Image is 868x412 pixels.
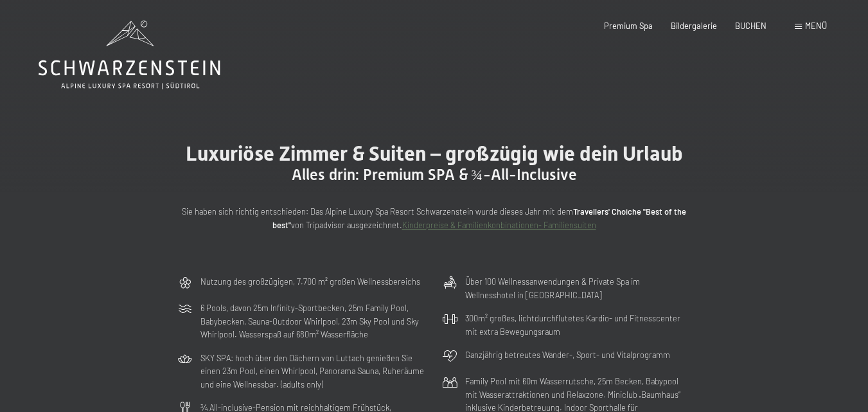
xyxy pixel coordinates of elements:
[465,348,670,361] p: Ganzjährig betreutes Wander-, Sport- und Vitalprogramm
[735,21,766,31] a: BUCHEN
[186,141,683,166] span: Luxuriöse Zimmer & Suiten – großzügig wie dein Urlaub
[200,275,420,288] p: Nutzung des großzügigen, 7.700 m² großen Wellnessbereichs
[465,312,691,338] p: 300m² großes, lichtdurchflutetes Kardio- und Fitnesscenter mit extra Bewegungsraum
[604,21,653,31] a: Premium Spa
[200,352,427,391] p: SKY SPA: hoch über den Dächern von Luttach genießen Sie einen 23m Pool, einen Whirlpool, Panorama...
[177,205,691,231] p: Sie haben sich richtig entschieden: Das Alpine Luxury Spa Resort Schwarzenstein wurde dieses Jahr...
[402,220,596,230] a: Kinderpreise & Familienkonbinationen- Familiensuiten
[465,275,691,301] p: Über 100 Wellnessanwendungen & Private Spa im Wellnesshotel in [GEOGRAPHIC_DATA]
[671,21,717,31] a: Bildergalerie
[292,166,577,184] span: Alles drin: Premium SPA & ¾-All-Inclusive
[272,206,687,229] strong: Travellers' Choiche "Best of the best"
[200,301,427,341] p: 6 Pools, davon 25m Infinity-Sportbecken, 25m Family Pool, Babybecken, Sauna-Outdoor Whirlpool, 23...
[805,21,827,31] span: Menü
